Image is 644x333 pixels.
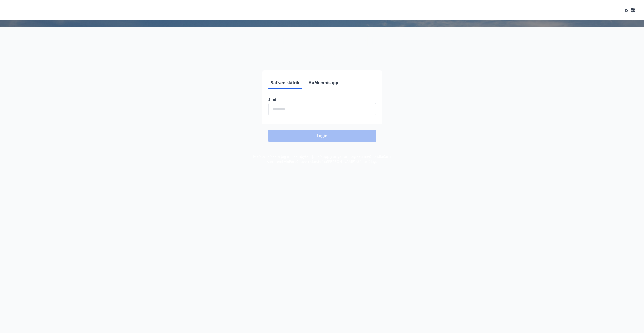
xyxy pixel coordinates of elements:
span: Vinsamlegast skráðu þig inn með rafrænum skilríkjum eða Auðkennisappi. [243,54,402,60]
h1: Félagavefur, [PERSON_NAME] stéttarfélag [146,30,498,50]
button: Rafræn skilríki [268,76,303,89]
button: Auðkennisapp [307,76,340,89]
a: Persónuverndarstefna [289,159,327,164]
button: ÍS [622,6,638,15]
span: Með því að skrá þig inn samþykkir þú að upplýsingar um þig séu meðhöndlaðar í samræmi við [PERSON... [253,154,391,164]
label: Sími [268,97,376,102]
